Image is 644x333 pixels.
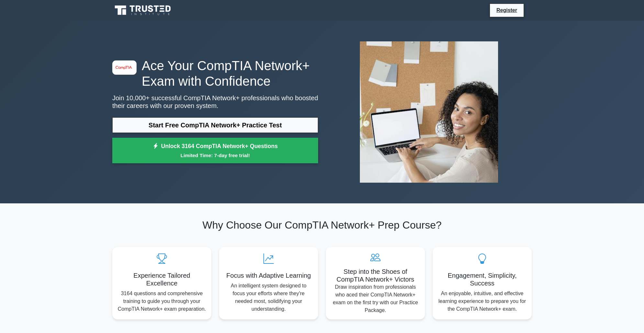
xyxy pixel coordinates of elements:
h2: Why Choose Our CompTIA Network+ Prep Course? [112,219,532,231]
a: Unlock 3164 CompTIA Network+ QuestionsLimited Time: 7-day free trial! [112,138,318,164]
small: Limited Time: 7-day free trial! [120,152,310,159]
h1: Ace Your CompTIA Network+ Exam with Confidence [112,58,318,89]
h5: Focus with Adaptive Learning [224,272,313,279]
h5: Experience Tailored Excellence [117,272,206,287]
h5: Engagement, Simplicity, Success [438,272,527,287]
p: An enjoyable, intuitive, and effective learning experience to prepare you for the CompTIA Network... [438,290,527,313]
p: Draw inspiration from professionals who aced their CompTIA Network+ exam on the first try with ou... [331,283,420,314]
a: Register [493,6,521,14]
p: An intelligent system designed to focus your efforts where they're needed most, solidifying your ... [224,282,313,313]
p: Join 10,000+ successful CompTIA Network+ professionals who boosted their careers with our proven ... [112,94,318,110]
a: Start Free CompTIA Network+ Practice Test [112,117,318,133]
h5: Step into the Shoes of CompTIA Network+ Victors [331,268,420,283]
p: 3164 questions and comprehensive training to guide you through your CompTIA Network+ exam prepara... [117,290,206,313]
